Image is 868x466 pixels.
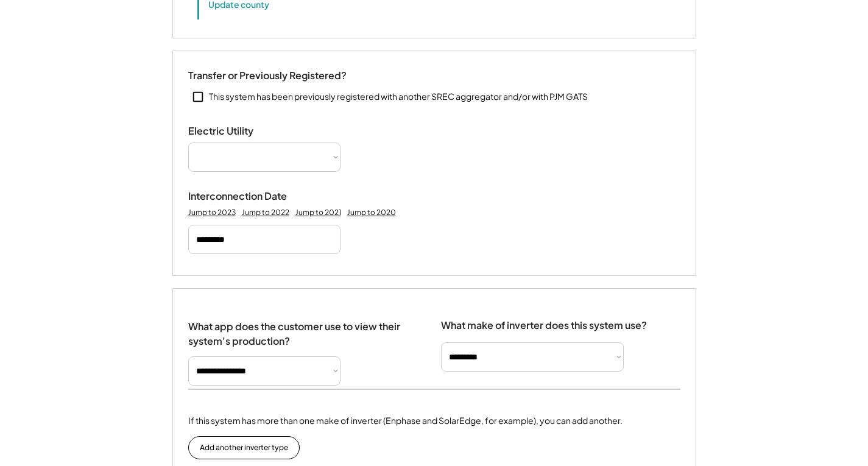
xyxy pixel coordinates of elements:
[188,414,623,427] div: If this system has more than one make of inverter (Enphase and SolarEdge, for example), you can a...
[188,436,300,459] button: Add another inverter type
[441,307,647,334] div: What make of inverter does this system use?
[188,208,236,217] div: Jump to 2023
[188,69,347,82] div: Transfer or Previously Registered?
[347,208,396,217] div: Jump to 2020
[188,125,310,138] div: Electric Utility
[188,190,310,203] div: Interconnection Date
[188,307,417,348] div: What app does the customer use to view their system's production?
[295,208,341,217] div: Jump to 2021
[242,208,289,217] div: Jump to 2022
[209,91,588,103] div: This system has been previously registered with another SREC aggregator and/or with PJM GATS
